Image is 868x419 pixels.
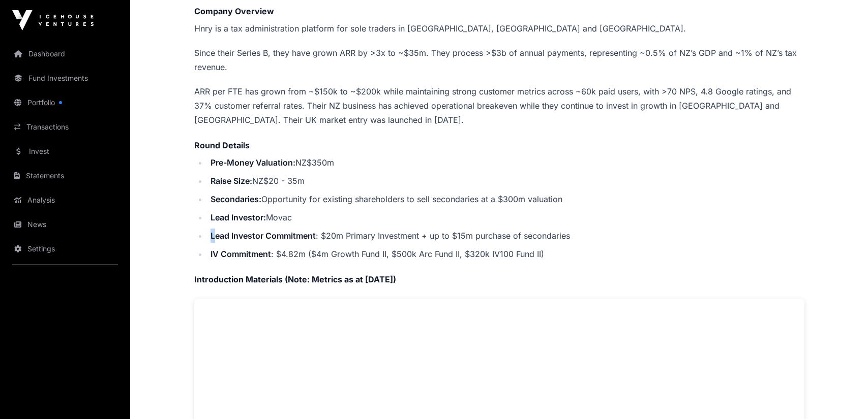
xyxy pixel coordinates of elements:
[211,176,252,186] strong: Raise Size:
[211,157,295,168] strong: Pre-Money Valuation:
[8,116,122,138] a: Transactions
[207,155,804,170] li: NZ$350m
[194,46,804,74] p: Since their Series B, they have grown ARR by >3x to ~$35m. They process >$3b of annual payments, ...
[211,249,271,259] strong: IV Commitment
[211,212,266,222] strong: Lead Investor:
[8,213,122,236] a: News
[12,10,94,30] img: Icehouse Ventures Logo
[211,194,261,204] strong: Secondaries:
[194,274,396,284] strong: Introduction Materials (Note: Metrics as at [DATE])
[194,6,274,16] strong: Company Overview
[207,192,804,206] li: Opportunity for existing shareholders to sell secondaries at a $300m valuation
[194,140,250,150] strong: Round Details
[211,231,316,241] strong: Lead Investor Commitment
[8,189,122,211] a: Analysis
[8,238,122,260] a: Settings
[817,370,868,419] iframe: Chat Widget
[8,43,122,65] a: Dashboard
[194,21,804,36] p: Hnry is a tax administration platform for sole traders in [GEOGRAPHIC_DATA], [GEOGRAPHIC_DATA] an...
[207,174,804,188] li: NZ$20 - 35m
[207,229,804,243] li: : $20m Primary Investment + up to $15m purchase of secondaries
[194,84,804,127] p: ARR per FTE has grown from ~$150k to ~$200k while maintaining strong customer metrics across ~60k...
[8,140,122,163] a: Invest
[8,165,122,187] a: Statements
[207,247,804,261] li: : $4.82m ($4m Growth Fund II, $500k Arc Fund II, $320k IV100 Fund II)
[8,91,122,114] a: Portfolio
[8,67,122,89] a: Fund Investments
[207,210,804,224] li: Movac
